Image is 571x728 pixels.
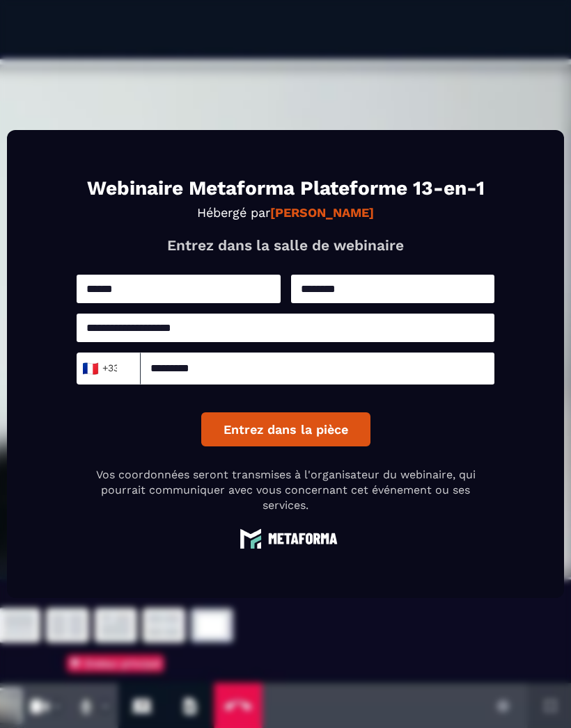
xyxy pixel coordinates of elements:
p: Entrez dans la salle de webinaire [77,236,494,254]
p: Vos coordonnées seront transmises à l'organisateur du webinaire, qui pourrait communiquer avec vo... [77,467,494,514]
p: Hébergé par [77,205,494,220]
strong: [PERSON_NAME] [270,205,374,220]
span: 🇫🇷 [81,359,99,378]
button: Entrez dans la pièce [201,412,370,446]
div: Search for option [77,353,141,385]
h1: Webinaire Metaforma Plateforme 13-en-1 [77,179,494,198]
span: +33 [86,359,115,378]
img: logo [233,528,338,549]
input: Search for option [118,358,128,379]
